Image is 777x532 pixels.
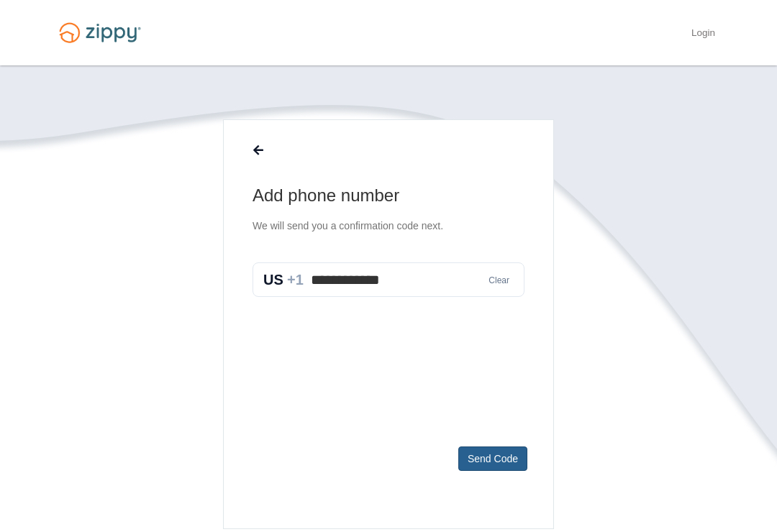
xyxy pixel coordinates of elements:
h1: Add phone number [253,184,524,207]
p: We will send you a confirmation code next. [253,219,524,234]
a: Login [691,27,715,42]
button: Clear [484,274,514,288]
button: Send Code [458,446,527,471]
img: Logo [50,16,150,50]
